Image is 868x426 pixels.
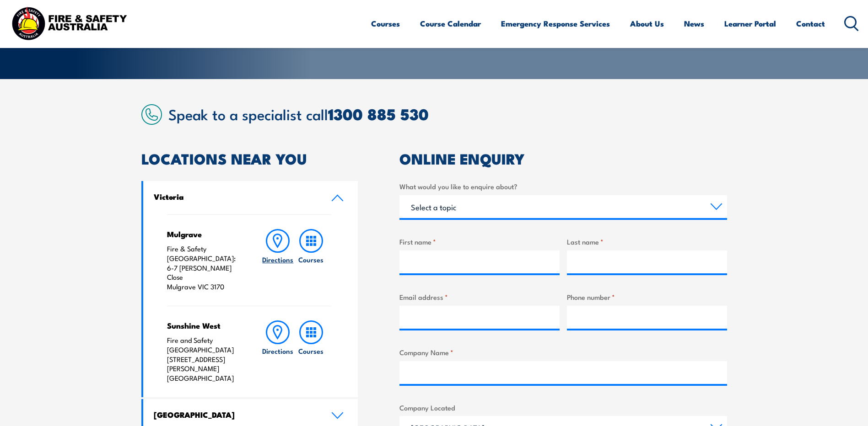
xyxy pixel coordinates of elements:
[567,292,727,302] label: Phone number
[261,229,294,292] a: Directions
[262,255,293,264] h6: Directions
[399,402,727,413] label: Company Located
[167,229,243,239] h4: Mulgrave
[154,192,318,202] h4: Victoria
[154,410,318,420] h4: [GEOGRAPHIC_DATA]
[141,152,358,165] h2: LOCATIONS NEAR YOU
[295,229,328,292] a: Courses
[295,320,328,383] a: Courses
[724,11,776,36] a: Learner Portal
[399,236,560,247] label: First name
[167,244,243,292] p: Fire & Safety [GEOGRAPHIC_DATA]: 6-7 [PERSON_NAME] Close Mulgrave VIC 3170
[371,11,400,36] a: Courses
[262,346,293,356] h6: Directions
[567,236,727,247] label: Last name
[167,320,243,330] h4: Sunshine West
[796,11,825,36] a: Contact
[328,101,429,126] a: 1300 885 530
[501,11,610,36] a: Emergency Response Services
[298,255,323,264] h6: Courses
[143,181,358,214] a: Victoria
[399,181,727,192] label: What would you like to enquire about?
[684,11,704,36] a: News
[399,292,560,302] label: Email address
[399,347,727,357] label: Company Name
[167,335,243,383] p: Fire and Safety [GEOGRAPHIC_DATA] [STREET_ADDRESS][PERSON_NAME] [GEOGRAPHIC_DATA]
[399,152,727,165] h2: ONLINE ENQUIRY
[420,11,481,36] a: Course Calendar
[261,320,294,383] a: Directions
[630,11,664,36] a: About Us
[168,106,727,122] h2: Speak to a specialist call
[298,346,323,356] h6: Courses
